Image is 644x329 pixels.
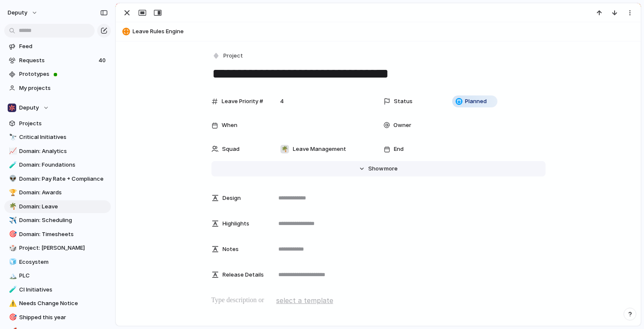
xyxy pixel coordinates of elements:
[4,173,111,185] a: 👽Domain: Pay Rate + Compliance
[9,202,15,211] div: 🌴
[19,56,96,65] span: Requests
[9,312,15,322] div: 🎯
[4,145,111,158] a: 📈Domain: Analytics
[9,271,15,281] div: 🏔️
[98,56,107,65] span: 40
[293,145,346,153] span: Leave Management
[280,145,289,153] div: 🌴
[222,271,264,279] span: Release Details
[4,214,111,227] a: ✈️Domain: Scheduling
[19,175,108,183] span: Domain: Pay Rate + Compliance
[19,271,108,280] span: PLC
[4,242,111,254] a: 🎲Project: [PERSON_NAME]
[4,256,111,268] a: 🧊Ecosystem
[8,313,16,322] button: 🎯
[393,121,411,130] span: Owner
[4,40,111,53] a: Feed
[19,104,39,112] span: Deputy
[4,283,111,296] div: 🧪CI Initiatives
[8,299,16,308] button: ⚠️
[9,160,15,170] div: 🧪
[384,164,398,173] span: more
[8,286,16,294] button: 🧪
[277,97,287,106] span: 4
[8,9,27,17] span: deputy
[8,133,16,141] button: 🔭
[19,188,108,197] span: Domain: Awards
[19,313,108,322] span: Shipped this year
[19,258,108,266] span: Ecosystem
[4,269,111,282] a: 🏔️PLC
[9,133,15,142] div: 🔭
[4,117,111,130] a: Projects
[465,97,487,106] span: Planned
[4,82,111,95] a: My projects
[4,68,111,81] a: Prototypes
[223,52,243,60] span: Project
[19,299,108,308] span: Needs Change Notice
[222,194,241,202] span: Design
[8,216,16,225] button: ✈️
[394,145,404,153] span: End
[8,244,16,252] button: 🎲
[211,50,245,62] button: Project
[19,202,108,211] span: Domain: Leave
[9,299,15,309] div: ⚠️
[4,131,111,144] a: 🔭Critical Initiatives
[4,6,42,20] button: deputy
[19,84,108,92] span: My projects
[222,219,249,228] span: Highlights
[4,101,111,114] button: Deputy
[4,200,111,213] div: 🌴Domain: Leave
[8,161,16,169] button: 🧪
[4,159,111,171] a: 🧪Domain: Foundations
[8,175,16,183] button: 👽
[19,230,108,239] span: Domain: Timesheets
[9,216,15,225] div: ✈️
[19,147,108,156] span: Domain: Analytics
[276,295,333,306] span: select a template
[4,186,111,199] a: 🏆Domain: Awards
[19,42,108,51] span: Feed
[19,133,108,141] span: Critical Initiatives
[19,286,108,294] span: CI Initiatives
[9,285,15,294] div: 🧪
[4,54,111,67] a: Requests40
[19,119,108,128] span: Projects
[8,202,16,211] button: 🌴
[222,145,240,153] span: Squad
[9,146,15,156] div: 📈
[211,161,546,176] button: Showmore
[4,311,111,324] div: 🎯Shipped this year
[120,25,637,38] button: Leave Rules Engine
[8,271,16,280] button: 🏔️
[19,161,108,169] span: Domain: Foundations
[222,121,237,130] span: When
[394,97,413,106] span: Status
[222,245,239,254] span: Notes
[8,258,16,266] button: 🧊
[9,229,15,239] div: 🎯
[8,147,16,156] button: 📈
[275,294,335,307] button: select a template
[19,70,108,78] span: Prototypes
[8,188,16,197] button: 🏆
[8,230,16,239] button: 🎯
[9,257,15,267] div: 🧊
[9,243,15,253] div: 🎲
[19,244,108,252] span: Project: [PERSON_NAME]
[4,228,111,241] a: 🎯Domain: Timesheets
[4,297,111,310] a: ⚠️Needs Change Notice
[19,216,108,225] span: Domain: Scheduling
[222,97,263,106] span: Leave Priority #
[9,188,15,198] div: 🏆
